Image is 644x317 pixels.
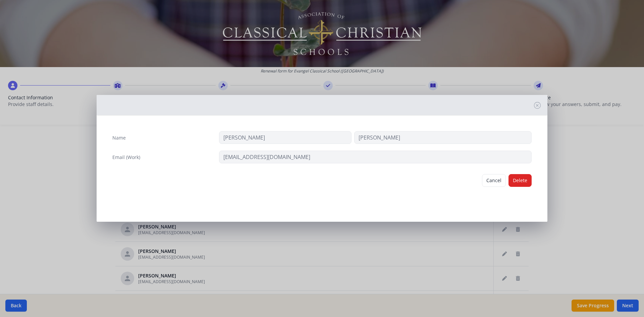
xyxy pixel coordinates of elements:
[112,154,140,161] label: Email (Work)
[112,135,126,141] label: Name
[508,174,532,187] button: Delete
[482,174,506,187] button: Cancel
[354,131,532,144] input: Last Name
[219,151,532,163] input: contact@site.com
[219,131,352,144] input: First Name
